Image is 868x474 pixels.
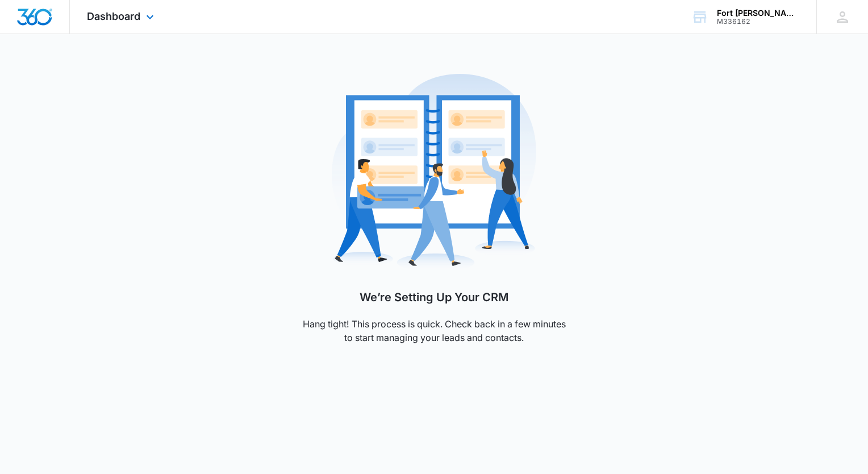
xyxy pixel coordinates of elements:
[717,9,800,18] div: account name
[87,10,140,22] span: Dashboard
[717,18,800,26] div: account id
[332,70,536,275] img: We’re Setting Up Your CRM
[301,317,567,344] p: Hang tight! This process is quick. Check back in a few minutes to start managing your leads and c...
[207,289,661,306] h1: We’re Setting Up Your CRM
